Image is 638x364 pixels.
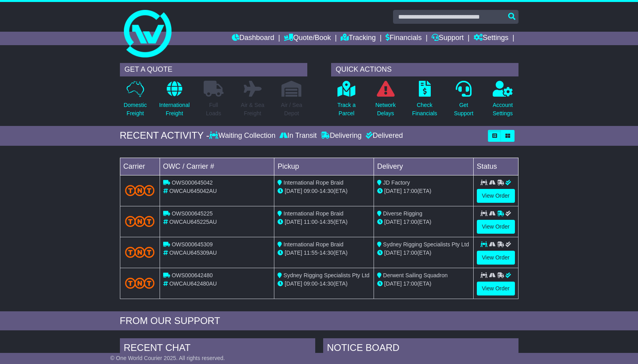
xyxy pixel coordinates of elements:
[278,187,370,195] div: - (ETA)
[123,80,147,122] a: DomesticFreight
[383,210,422,217] span: Diverse Rigging
[341,32,376,45] a: Tracking
[323,338,518,360] div: NOTICE BOARD
[304,219,318,225] span: 11:00
[125,216,155,227] img: TNT_Domestic.png
[383,179,410,186] span: JD Factory
[453,80,474,122] a: GetSupport
[125,278,155,288] img: TNT_Domestic.png
[304,188,318,194] span: 09:00
[320,280,333,287] span: 14:30
[169,250,217,256] span: OWCAU645309AU
[125,185,155,196] img: TNT_Domestic.png
[159,80,190,122] a: InternationalFreight
[477,282,515,295] a: View Order
[403,280,417,287] span: 17:00
[320,188,333,194] span: 14:30
[120,130,210,141] div: RECENT ACTIVITY -
[412,80,438,122] a: CheckFinancials
[281,101,303,118] p: Air / Sea Depot
[331,63,518,76] div: QUICK ACTIONS
[283,241,343,248] span: International Rope Braid
[383,272,448,278] span: Derwent Sailing Squadron
[375,80,396,122] a: NetworkDelays
[241,101,264,118] p: Air & Sea Freight
[283,210,343,217] span: International Rope Braid
[377,280,470,288] div: (ETA)
[110,355,225,361] span: © One World Courier 2025. All rights reserved.
[477,189,515,203] a: View Order
[125,247,155,257] img: TNT_Domestic.png
[319,131,364,140] div: Delivering
[337,101,356,118] p: Track a Parcel
[304,250,318,256] span: 11:55
[120,315,518,327] div: FROM OUR SUPPORT
[384,250,402,256] span: [DATE]
[377,187,470,195] div: (ETA)
[285,250,302,256] span: [DATE]
[283,272,369,278] span: Sydney Rigging Specialists Pty Ltd
[209,131,277,140] div: Waiting Collection
[169,219,217,225] span: OWCAU645225AU
[285,219,302,225] span: [DATE]
[278,249,370,257] div: - (ETA)
[377,249,470,257] div: (ETA)
[477,251,515,265] a: View Order
[403,219,417,225] span: 17:00
[364,131,403,140] div: Delivered
[172,272,213,278] span: OWS000642480
[284,32,331,45] a: Quote/Book
[384,219,402,225] span: [DATE]
[304,280,318,287] span: 09:00
[278,218,370,226] div: - (ETA)
[120,338,315,360] div: RECENT CHAT
[492,80,513,122] a: AccountSettings
[204,101,224,118] p: Full Loads
[159,101,190,118] p: International Freight
[454,101,473,118] p: Get Support
[403,250,417,256] span: 17:00
[285,188,302,194] span: [DATE]
[412,101,437,118] p: Check Financials
[172,210,213,217] span: OWS000645225
[375,101,395,118] p: Network Delays
[377,218,470,226] div: (ETA)
[385,32,422,45] a: Financials
[169,188,217,194] span: OWCAU645042AU
[172,241,213,248] span: OWS000645309
[384,280,402,287] span: [DATE]
[285,280,302,287] span: [DATE]
[474,32,509,45] a: Settings
[169,280,217,287] span: OWCAU642480AU
[403,188,417,194] span: 17:00
[123,101,146,118] p: Domestic Freight
[232,32,274,45] a: Dashboard
[337,80,356,122] a: Track aParcel
[160,158,274,175] td: OWC / Carrier #
[320,250,333,256] span: 14:30
[120,158,160,175] td: Carrier
[383,241,469,248] span: Sydney Rigging Specialists Pty Ltd
[432,32,464,45] a: Support
[374,158,473,175] td: Delivery
[477,220,515,234] a: View Order
[274,158,374,175] td: Pickup
[473,158,518,175] td: Status
[320,219,333,225] span: 14:35
[120,63,307,76] div: GET A QUOTE
[278,280,370,288] div: - (ETA)
[278,131,319,140] div: In Transit
[283,179,343,186] span: International Rope Braid
[384,188,402,194] span: [DATE]
[493,101,513,118] p: Account Settings
[172,179,213,186] span: OWS000645042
